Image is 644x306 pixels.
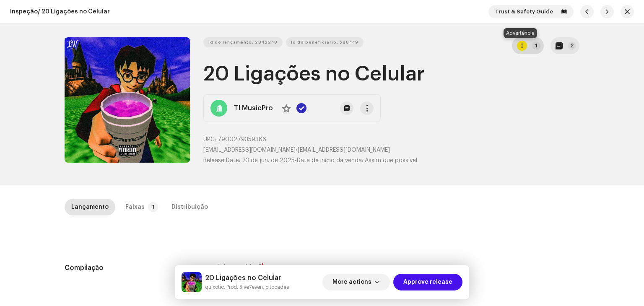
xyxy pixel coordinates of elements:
[208,34,278,51] span: Id do lançamento: 2842248
[403,274,452,290] span: Approve release
[234,103,273,113] strong: TI MusicPro
[551,37,579,54] button: 2
[393,274,462,290] button: Approve release
[242,158,295,163] span: 23 de jun. de 2025
[218,263,426,270] label: Is it a compilation?
[298,147,390,153] span: [EMAIL_ADDRESS][DOMAIN_NAME]
[203,137,216,143] span: UPC:
[203,158,297,163] span: •
[532,41,540,50] p-badge: 1
[322,274,390,290] button: More actions
[148,202,158,212] p-badge: 1
[297,158,363,163] span: Data de início da venda:
[125,199,145,215] div: Faixas
[286,37,364,47] button: Id do beneficiário: 588449
[203,61,579,88] h1: 20 Ligações no Celular
[203,37,283,47] button: Id do lançamento: 2842248
[332,274,371,290] span: More actions
[203,147,296,153] span: [EMAIL_ADDRESS][DOMAIN_NAME]
[568,41,576,50] p-badge: 2
[205,283,289,291] small: 20 Ligações no Celular
[205,273,289,283] h5: 20 Ligações no Celular
[512,37,544,54] button: 1
[203,158,240,163] span: Release Date:
[365,158,417,163] span: Assim que possível
[65,263,204,273] h5: Compilação
[218,137,266,143] span: 7900279359386
[291,34,358,51] span: Id do beneficiário: 588449
[171,199,208,215] div: Distribuição
[203,146,579,155] p: •
[182,272,202,292] img: ea3f7759-bca3-41c9-8fe6-42036904fe2c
